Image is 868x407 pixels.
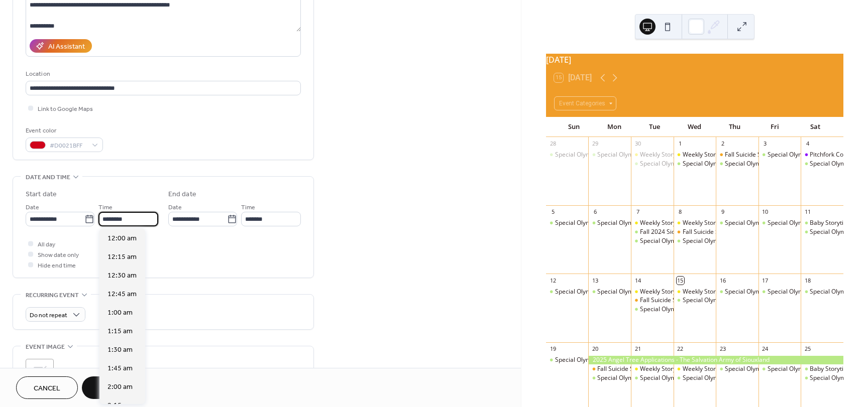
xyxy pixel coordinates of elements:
[674,160,716,168] div: Special Olympics Basketball
[107,252,137,262] span: 12:15 am
[725,365,803,373] div: Special Olympics Basketball
[634,345,641,353] div: 21
[755,117,795,137] div: Fri
[762,277,769,284] div: 17
[38,250,79,260] span: Show date only
[683,296,761,305] div: Special Olympics Basketball
[683,374,761,382] div: Special Olympics Basketball
[640,296,810,305] div: Fall Suicide Support Group - [DEMOGRAPHIC_DATA] Charties
[768,288,845,296] div: Special Olympics Basketball
[591,277,599,284] div: 13
[26,290,79,301] span: Recurring event
[719,345,726,353] div: 23
[762,208,769,216] div: 10
[554,117,594,137] div: Sun
[640,160,718,168] div: Special Olympics Basketball
[16,376,78,399] a: Cancel
[588,151,631,159] div: Special Olympics Basketball
[26,202,39,213] span: Date
[640,219,755,227] div: Weekly Storytimes! [GEOGRAPHIC_DATA]
[555,151,633,159] div: Special Olympics Basketball
[804,277,811,284] div: 18
[168,202,182,213] span: Date
[762,345,769,353] div: 24
[597,365,768,373] div: Fall Suicide Support Group - [DEMOGRAPHIC_DATA] Charties
[38,260,76,271] span: Hide end time
[719,140,726,148] div: 2
[594,117,634,137] div: Mon
[591,140,599,148] div: 29
[719,277,726,284] div: 16
[674,365,716,373] div: Weekly Storytimes! Sioux City Public Library
[631,151,674,159] div: Weekly Storytimes! Sioux City Library
[758,151,801,159] div: Special Olympics Basketball
[98,202,113,213] span: Time
[631,237,674,245] div: Special Olympics Basketball
[107,308,133,318] span: 1:00 am
[241,202,255,213] span: Time
[640,305,718,314] div: Special Olympics Basketball
[674,151,716,159] div: Weekly Storytimes! Sioux City Public Library
[549,277,557,284] div: 12
[640,237,718,245] div: Special Olympics Basketball
[26,125,101,136] div: Event color
[768,219,845,227] div: Special Olympics Basketball
[804,208,811,216] div: 11
[804,140,811,148] div: 4
[640,288,755,296] div: Weekly Storytimes! [GEOGRAPHIC_DATA]
[675,117,715,137] div: Wed
[640,365,755,373] div: Weekly Storytimes! [GEOGRAPHIC_DATA]
[631,365,674,373] div: Weekly Storytimes! Sioux City Library
[634,277,641,284] div: 14
[683,151,798,159] div: Weekly Storytimes! [GEOGRAPHIC_DATA]
[677,277,684,284] div: 15
[725,219,803,227] div: Special Olympics Basketball
[30,310,67,321] span: Do not repeat
[810,219,852,227] div: Baby Storytime
[716,219,758,227] div: Special Olympics Basketball
[26,342,65,352] span: Event image
[634,140,641,148] div: 30
[631,160,674,168] div: Special Olympics Basketball
[549,208,557,216] div: 5
[107,326,133,337] span: 1:15 am
[546,54,843,66] div: [DATE]
[795,117,835,137] div: Sat
[631,288,674,296] div: Weekly Storytimes! Sioux City Library
[26,69,299,79] div: Location
[810,365,852,373] div: Baby Storytime
[107,233,137,244] span: 12:00 am
[801,151,843,159] div: Pitchfork Cookout - STARS
[588,365,631,373] div: Fall Suicide Support Group - Catholic Charties
[683,288,798,296] div: Weekly Storytimes! [GEOGRAPHIC_DATA]
[674,374,716,382] div: Special Olympics Basketball
[801,219,843,227] div: Baby Storytime
[38,104,93,114] span: Link to Google Maps
[631,305,674,314] div: Special Olympics Basketball
[26,359,54,387] div: ;
[801,374,843,382] div: Special Olympics Basketball
[38,239,55,250] span: All day
[758,365,801,373] div: Special Olympics Basketball
[801,365,843,373] div: Baby Storytime
[549,140,557,148] div: 28
[549,345,557,353] div: 19
[683,365,798,373] div: Weekly Storytimes! [GEOGRAPHIC_DATA]
[597,288,675,296] div: Special Olympics Basketball
[588,356,843,364] div: 2025 Angel Tree Applications - The Salvation Army of Siouxland
[597,374,675,382] div: Special Olympics Basketball
[597,219,675,227] div: Special Olympics Basketball
[26,189,57,200] div: Start date
[591,345,599,353] div: 20
[683,237,761,245] div: Special Olympics Basketball
[107,382,133,392] span: 2:00 am
[640,374,718,382] div: Special Olympics Basketball
[758,288,801,296] div: Special Olympics Basketball
[725,160,803,168] div: Special Olympics Basketball
[640,228,856,236] div: Fall 2024 Sioux City Suicide Support Group - [DEMOGRAPHIC_DATA] Charities
[801,160,843,168] div: Special Olympics Basketball
[631,296,674,305] div: Fall Suicide Support Group - Catholic Charties
[82,376,134,399] button: Save
[716,365,758,373] div: Special Olympics Basketball
[588,288,631,296] div: Special Olympics Basketball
